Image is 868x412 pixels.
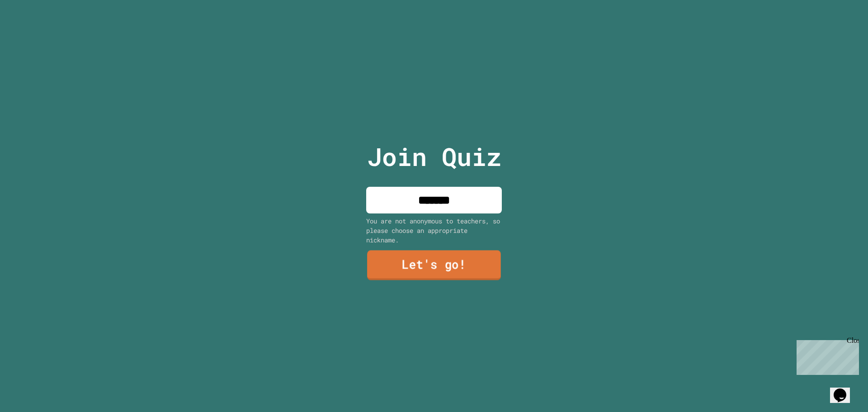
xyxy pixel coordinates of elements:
a: Let's go! [367,251,501,280]
p: Join Quiz [367,138,501,175]
iframe: chat widget [793,336,859,375]
div: Chat with us now!Close [4,4,62,57]
iframe: chat widget [830,376,859,403]
div: You are not anonymous to teachers, so please choose an appropriate nickname. [366,216,502,245]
